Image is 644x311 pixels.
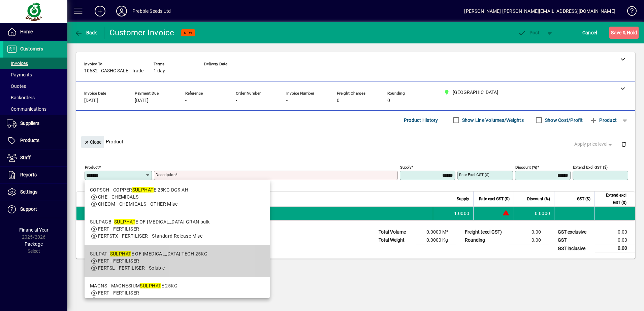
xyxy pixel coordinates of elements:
span: Close [84,137,101,148]
a: Quotes [3,80,67,92]
span: 1 day [154,68,165,74]
span: Rate excl GST ($) [479,195,510,203]
app-page-header-button: Close [79,139,106,145]
mat-label: Product [85,165,99,170]
td: Total Volume [375,228,416,236]
td: Freight (excl GST) [461,228,509,236]
span: Staff [20,155,31,160]
div: COPSCH - COPPER E 25KG DG9 AH [90,186,188,194]
td: 0.00 [509,236,549,244]
td: GST exclusive [554,228,595,236]
td: 0.0000 M³ [416,228,456,236]
div: SULPAGB - E OF [MEDICAL_DATA] GRAN bulk [90,218,210,226]
span: Products [20,138,39,143]
span: Back [74,30,97,35]
div: MAGNS - MAGNESIUM E 25KG [90,282,178,289]
span: FERT - FERTILISER [98,258,139,264]
td: 0.00 [595,236,635,244]
button: Apply price level [572,138,616,150]
a: Invoices [3,58,67,69]
span: 1.0000 [454,210,470,217]
div: SULPAT - E OF [MEDICAL_DATA] TECH 25KG [90,250,207,257]
span: FERTSTX - FERTILISER - Standard Release Misc [98,233,202,239]
mat-option: SULPAGB - SULPHATE OF AMMONIA GRAN bulk [85,213,270,245]
span: GST ($) [577,195,590,203]
span: - [204,68,205,74]
app-page-header-button: Back [67,27,104,39]
mat-label: Description [156,172,175,177]
button: Post [514,27,543,39]
span: Customers [20,46,43,51]
button: Delete [616,136,632,152]
span: Supply [457,195,469,203]
mat-label: Discount (%) [515,165,537,170]
em: SULPHAT [140,283,161,288]
span: Cancel [582,27,597,38]
span: FERTSL - FERTILISER - Soluble [98,265,165,271]
button: Save & Hold [609,27,639,39]
td: 0.00 [509,228,549,236]
mat-label: Extend excl GST ($) [573,165,608,170]
span: ost [518,30,540,35]
a: Support [3,201,67,218]
span: Package [25,241,43,247]
span: Home [20,29,33,34]
span: [DATE] [84,98,98,103]
em: SULPHAT [132,187,154,193]
span: Apply price level [574,141,613,148]
span: Communications [7,106,46,112]
label: Show Cost/Profit [544,117,583,124]
div: Product [76,129,635,154]
span: Support [20,206,37,212]
span: 0 [337,98,340,103]
button: Product History [401,114,441,126]
a: Home [3,24,67,40]
a: Reports [3,167,67,183]
button: Close [81,136,104,148]
a: Products [3,132,67,149]
td: GST [554,236,595,244]
div: [PERSON_NAME] [PERSON_NAME][EMAIL_ADDRESS][DOMAIN_NAME] [464,6,615,16]
span: 0 [387,98,390,103]
button: Add [89,5,111,17]
a: Suppliers [3,115,67,132]
td: 0.00 [595,244,635,253]
a: Backorders [3,92,67,103]
mat-option: MAGNS - MAGNESIUM SULPHATE 25KG [85,277,270,309]
span: Product History [404,115,438,126]
span: Invoices [7,61,28,66]
span: Quotes [7,83,26,89]
span: FERT - FERTILISER [98,290,139,296]
td: 0.0000 [514,207,554,220]
a: Settings [3,184,67,201]
span: Suppliers [20,120,39,126]
span: Discount (%) [527,195,550,203]
span: P [529,30,533,35]
span: - [185,98,187,103]
td: GST inclusive [554,244,595,253]
span: CHE - CHEMICALS [98,194,139,200]
span: FERT - FERTILISER [98,226,139,232]
a: Knowledge Base [622,1,636,23]
button: Profile [111,5,132,17]
span: Extend excl GST ($) [599,192,626,206]
mat-option: COPSCH - COPPER SULPHATE 25KG DG9 AH [85,181,270,213]
span: Backorders [7,95,35,100]
span: S [611,30,614,35]
td: Rounding [461,236,509,244]
span: CHEOM - CHEMICALS - OTHER Misc [98,201,178,207]
button: Back [73,27,99,39]
span: NEW [184,31,192,35]
td: Total Weight [375,236,416,244]
em: SULPHAT [110,251,131,256]
app-page-header-button: Delete [616,141,632,147]
a: Staff [3,149,67,166]
button: Cancel [581,27,599,39]
a: Payments [3,69,67,80]
em: SULPHAT [114,219,135,224]
div: Prebble Seeds Ltd [132,6,171,16]
span: 10682 - CASHC SALE - Trade [84,68,143,74]
label: Show Line Volumes/Weights [461,117,524,124]
span: Reports [20,172,37,177]
mat-option: SULPAT - SULPHATE OF AMMONIA TECH 25KG [85,245,270,277]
